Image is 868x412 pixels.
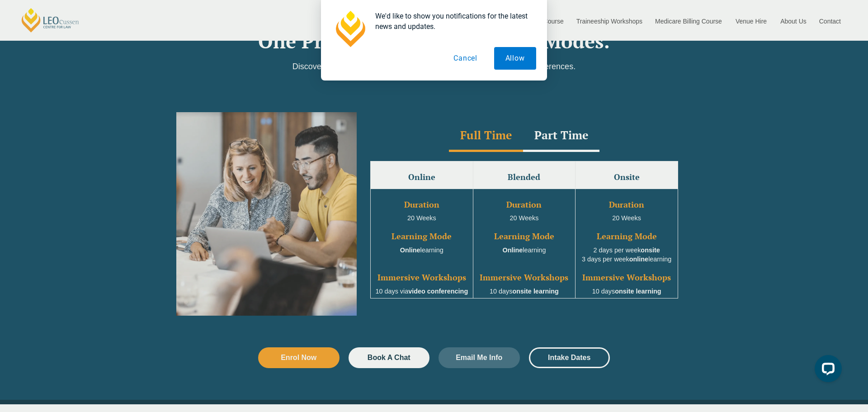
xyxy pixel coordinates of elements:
button: Cancel [443,47,489,70]
img: notification icon [332,11,368,47]
div: We'd like to show you notifications for the latest news and updates. [368,11,536,32]
iframe: LiveChat chat widget [807,351,845,389]
button: Allow [494,47,536,70]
